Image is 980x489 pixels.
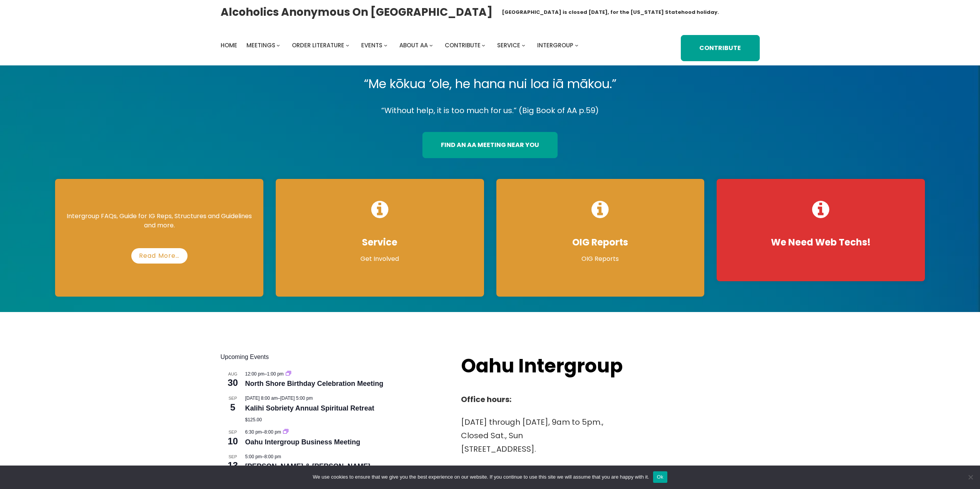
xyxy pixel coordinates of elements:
button: Contribute submenu [482,43,485,47]
a: Alcoholics Anonymous on [GEOGRAPHIC_DATA] [221,3,493,22]
strong: Office hours: [461,394,511,405]
time: – [245,396,313,401]
h4: We Need Web Techs! [724,237,917,248]
a: Kalihi Sobriety Annual Spiritual Retreat [245,404,374,412]
span: Service [497,41,520,49]
span: Home [221,41,237,49]
span: 5:00 pm [245,454,262,459]
a: Intergroup [537,40,573,51]
span: About AA [399,41,428,49]
button: About AA submenu [429,43,433,47]
p: OIG Reports [504,254,697,264]
h1: [GEOGRAPHIC_DATA] is closed [DATE], for the [US_STATE] Statehood holiday. [502,8,719,16]
button: Service submenu [522,43,525,47]
span: We use cookies to ensure that we give you the best experience on our website. If you continue to ... [313,473,649,481]
span: No [967,473,974,481]
button: Meetings submenu [276,43,280,47]
time: – [245,371,285,377]
span: 6:30 pm [245,429,262,435]
span: [DATE] 5:00 pm [280,396,313,401]
span: 1:00 pm [267,371,283,377]
span: Aug [221,371,245,377]
span: Sep [221,429,245,436]
nav: Intergroup [221,40,581,51]
time: – [245,429,283,435]
h2: Oahu Intergroup [461,352,647,379]
h4: OIG Reports [504,237,697,248]
span: 8:00 pm [265,429,281,435]
span: 8:00 pm [265,454,281,459]
a: [PERSON_NAME] & [PERSON_NAME] [245,462,370,471]
a: Service [497,40,520,51]
a: Oahu Intergroup Business Meeting [245,438,360,446]
a: Event series: North Shore Birthday Celebration Meeting [286,371,291,377]
p: “Without help, it is too much for us.” (Big Book of AA p.59) [49,104,931,117]
span: 5 [221,401,245,414]
span: Sep [221,395,245,402]
button: Order Literature submenu [346,43,349,47]
a: Home [221,40,237,51]
span: Sep [221,454,245,460]
span: 12:00 pm [245,371,265,377]
span: $125.00 [245,417,262,422]
h4: Service [283,237,476,248]
span: 13 [221,459,245,472]
span: Contribute [445,41,481,49]
a: find an aa meeting near you [422,132,558,158]
button: Ok [653,471,667,483]
span: 30 [221,376,245,389]
a: North Shore Birthday Celebration Meeting [245,380,384,388]
button: Events submenu [384,43,387,47]
p: “Me kōkua ‘ole, he hana nui loa iā mākou.” [49,73,931,95]
span: Order Literature [292,41,344,49]
a: Contribute [445,40,481,51]
a: Read More… [131,248,188,264]
span: Intergroup [537,41,573,49]
span: Meetings [246,41,275,49]
a: Meetings [246,40,275,51]
button: Intergroup submenu [575,43,578,47]
a: Contribute [681,35,759,61]
time: – [245,454,281,459]
span: 10 [221,435,245,448]
span: [DATE] 8:00 am [245,396,278,401]
a: Event series: Oahu Intergroup Business Meeting [283,429,288,435]
p: Get Involved [283,254,476,264]
a: About AA [399,40,428,51]
a: Events [361,40,382,51]
span: Events [361,41,382,49]
p: Intergroup FAQs, Guide for IG Reps, Structures and Guidelines and more. [63,212,256,230]
h2: Upcoming Events [221,352,446,362]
